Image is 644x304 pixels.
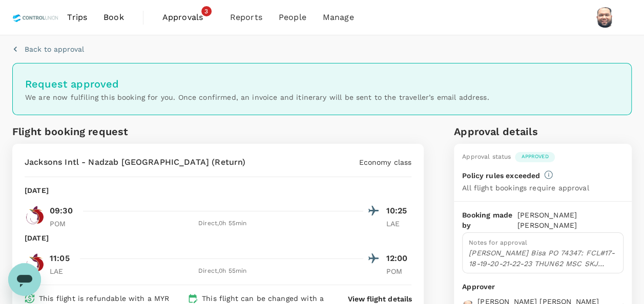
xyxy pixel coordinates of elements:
div: Direct , 0h 55min [81,266,363,276]
img: Control Union Malaysia Sdn. Bhd. [12,6,59,29]
p: LAE [50,266,75,276]
div: Direct , 0h 55min [81,219,363,229]
p: Jacksons Intl - Nadzab [GEOGRAPHIC_DATA] (Return) [25,156,245,168]
p: Economy class [359,157,411,167]
h6: Approval details [454,123,632,140]
p: POM [386,266,411,276]
h6: Request approved [25,76,619,92]
button: Back to approval [12,44,84,54]
p: 10:25 [386,205,411,217]
span: Reports [230,11,262,24]
p: 12:00 [386,252,411,265]
img: Muhammad Hariz Bin Abdul Rahman [595,7,615,28]
p: POM [50,219,75,229]
button: View flight details [348,294,411,304]
span: Approvals [162,11,214,24]
img: PX [25,205,45,225]
p: 11:05 [50,252,70,265]
span: Book [103,11,124,24]
p: Policy rules exceeded [462,170,540,181]
p: Approver [462,281,624,292]
p: [PERSON_NAME] Bisa PO 74347: FCL#17-18-19-20-21-22-23 THUN62 MSC SKJ Solids in Brine 7oz •Total i... [469,248,617,268]
p: [DATE] [25,233,49,243]
span: People [279,11,306,24]
h6: Flight booking request [12,123,216,140]
span: 3 [201,6,212,16]
img: PX [25,252,45,273]
span: Approved [515,153,554,160]
span: Trips [67,11,87,24]
p: LAE [386,219,411,229]
p: All flight bookings require approval [462,183,589,193]
p: [PERSON_NAME] [PERSON_NAME] [517,210,624,230]
p: We are now fulfiling this booking for you. Once confirmed, an invoice and itinerary will be sent ... [25,92,619,102]
p: 09:30 [50,205,73,217]
span: Notes for approval [469,239,527,246]
p: Back to approval [25,44,84,54]
p: [DATE] [25,185,49,196]
p: Booking made by [462,210,517,230]
span: Manage [323,11,354,24]
iframe: Button to launch messaging window [8,263,41,296]
div: Approval status [462,152,511,162]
